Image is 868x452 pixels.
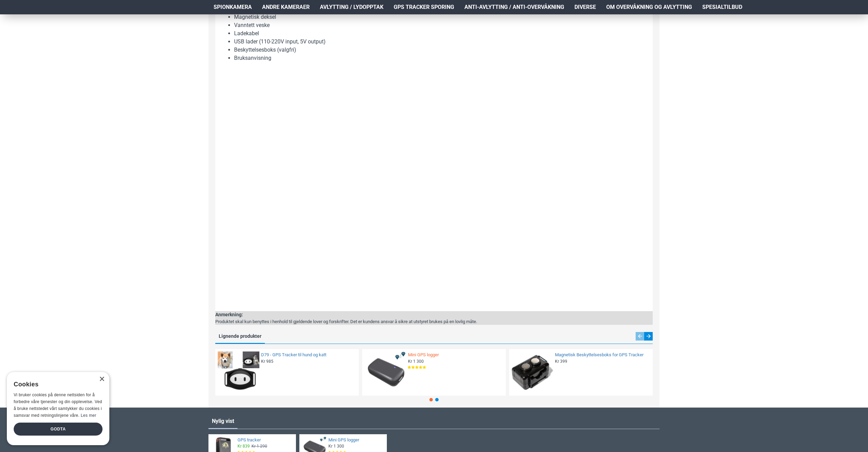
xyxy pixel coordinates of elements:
[555,359,567,364] span: Kr 399
[14,377,98,392] div: Cookies
[208,414,238,428] a: Nylig vist
[262,3,310,11] span: Andre kameraer
[512,351,553,393] img: Magnetisk Beskyttelsesboks for GPS Tracker
[430,398,433,401] span: Go to slide 1
[702,3,742,11] span: Spesialtilbud
[234,38,648,46] li: USB lader (110-220V input, 5V output)
[555,352,649,358] a: Magnetisk Beskyttelsesboks for GPS Tracker
[644,332,653,341] div: Next slide
[636,332,644,341] div: Previous slide
[238,443,250,449] span: Kr 839
[215,311,477,318] div: Anmerkning:
[464,3,564,11] span: Anti-avlytting / Anti-overvåkning
[214,3,252,11] span: Spionkamera
[238,437,292,443] a: GPS tracker
[215,318,477,325] div: Produktet skal kun benyttes i henhold til gjeldende lover og forskrifter. Det er kundens ansvar å...
[261,359,273,364] span: Kr 985
[606,3,692,11] span: Om overvåkning og avlytting
[574,3,596,11] span: Diverse
[234,46,648,54] li: Beskyttelsesboks (valgfri)
[234,13,648,21] li: Magnetisk deksel
[81,413,96,418] a: Les mer, opens a new window
[234,29,648,38] li: Ladekabel
[234,54,648,62] li: Bruksanvisning
[215,332,265,343] a: Lignende produkter
[99,377,104,382] div: Close
[328,437,383,443] a: Mini GPS logger
[252,443,267,449] span: Kr 1 290
[234,21,648,29] li: Vanntett veske
[365,351,406,393] img: Mini GPS logger
[408,352,502,358] a: Mini GPS logger
[218,351,259,393] img: D79 - GPS Tracker til hund og katt
[14,393,102,417] span: Vi bruker cookies på denne nettsiden for å forbedre våre tjenester og din opplevelse. Ved å bruke...
[320,3,383,11] span: Avlytting / Lydopptak
[435,398,439,401] span: Go to slide 2
[394,3,454,11] span: GPS Tracker Sporing
[261,352,355,358] a: D79 - GPS Tracker til hund og katt
[328,443,344,449] span: Kr 1 300
[14,423,103,436] div: Godta
[408,359,424,364] span: Kr 1 300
